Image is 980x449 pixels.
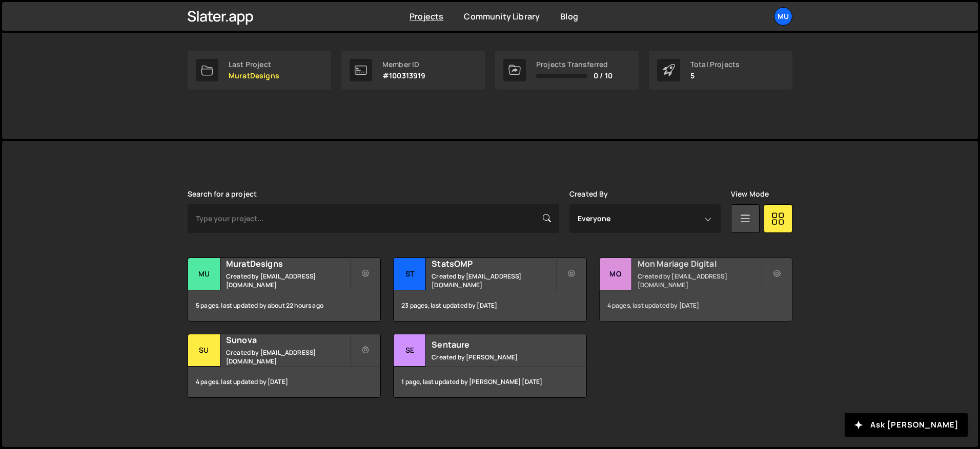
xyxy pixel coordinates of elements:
[229,60,279,69] div: Last Project
[690,60,740,69] div: Total Projects
[226,258,350,269] h2: MuratDesigns
[188,258,381,322] a: Mu MuratDesigns Created by [EMAIL_ADDRESS][DOMAIN_NAME] 5 pages, last updated by about 22 hours ago
[432,258,555,269] h2: StatsOMP
[188,190,257,198] label: Search for a project
[188,290,380,321] div: 5 pages, last updated by about 22 hours ago
[188,51,331,90] a: Last Project MuratDesigns
[600,290,792,321] div: 4 pages, last updated by [DATE]
[600,258,632,290] div: Mo
[638,258,761,269] h2: Mon Mariage Digital
[382,60,426,69] div: Member ID
[432,272,555,289] small: Created by [EMAIL_ADDRESS][DOMAIN_NAME]
[226,348,350,366] small: Created by [EMAIL_ADDRESS][DOMAIN_NAME]
[382,72,426,80] p: #100313919
[432,339,555,350] h2: Sentaure
[690,72,740,80] p: 5
[560,11,578,22] a: Blog
[594,72,612,80] span: 0 / 10
[393,334,586,398] a: Se Sentaure Created by [PERSON_NAME] 1 page, last updated by [PERSON_NAME] [DATE]
[432,353,555,361] small: Created by [PERSON_NAME]
[731,190,769,198] label: View Mode
[394,334,426,367] div: Se
[845,413,968,437] button: Ask [PERSON_NAME]
[410,11,443,22] a: Projects
[774,7,792,26] a: Mu
[394,367,586,397] div: 1 page, last updated by [PERSON_NAME] [DATE]
[188,204,559,233] input: Type your project...
[394,258,426,290] div: St
[536,60,612,69] div: Projects Transferred
[464,11,540,22] a: Community Library
[229,72,279,80] p: MuratDesigns
[188,334,220,367] div: Su
[394,290,586,321] div: 23 pages, last updated by [DATE]
[188,367,380,397] div: 4 pages, last updated by [DATE]
[638,272,761,289] small: Created by [EMAIL_ADDRESS][DOMAIN_NAME]
[188,334,381,398] a: Su Sunova Created by [EMAIL_ADDRESS][DOMAIN_NAME] 4 pages, last updated by [DATE]
[226,334,350,346] h2: Sunova
[188,258,220,290] div: Mu
[599,258,792,322] a: Mo Mon Mariage Digital Created by [EMAIL_ADDRESS][DOMAIN_NAME] 4 pages, last updated by [DATE]
[569,190,608,198] label: Created By
[226,272,350,289] small: Created by [EMAIL_ADDRESS][DOMAIN_NAME]
[393,258,586,322] a: St StatsOMP Created by [EMAIL_ADDRESS][DOMAIN_NAME] 23 pages, last updated by [DATE]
